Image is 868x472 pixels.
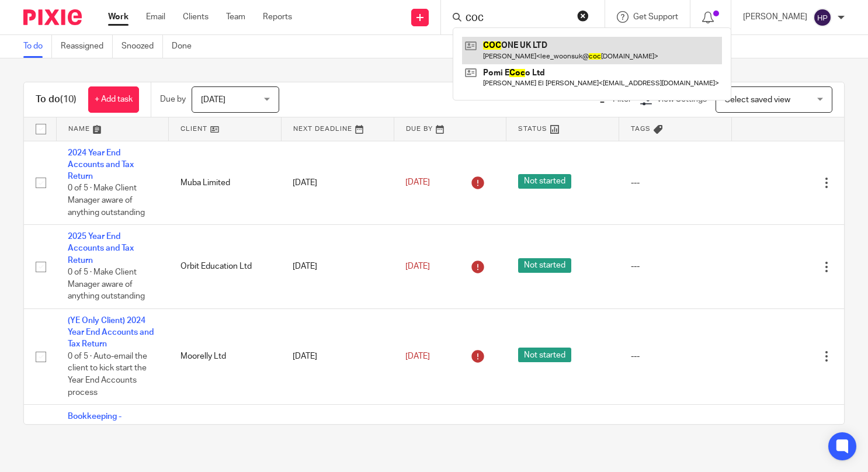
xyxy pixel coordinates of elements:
td: Muba Limited [169,141,282,225]
input: Search [464,14,570,25]
a: (YE Only Client) 2024 Year End Accounts and Tax Return [68,317,154,349]
span: Not started [518,348,571,362]
span: [DATE] [405,179,430,187]
a: + Add task [88,86,139,113]
h1: To do [36,93,77,106]
td: [DATE] [281,141,394,225]
a: Clients [183,11,209,23]
span: Not started [518,174,571,189]
td: Orbit Education Ltd [169,225,282,309]
a: To do [23,35,52,58]
span: Get Support [633,13,678,21]
span: [DATE] [201,96,225,104]
a: Reports [263,11,292,23]
a: Snoozed [121,35,163,58]
div: --- [631,350,720,362]
span: 0 of 5 · Make Client Manager aware of anything outstanding [68,268,145,300]
a: 2025 Year End Accounts and Tax Return [68,232,134,265]
a: 2024 Year End Accounts and Tax Return [68,149,134,181]
td: [DATE] [281,225,394,309]
span: (10) [60,95,77,104]
span: 0 of 5 · Auto-email the client to kick start the Year End Accounts process [68,352,147,397]
span: [DATE] [405,352,430,360]
a: Reassigned [61,35,113,58]
p: [PERSON_NAME] [743,11,807,23]
span: [DATE] [405,262,430,270]
img: svg%3E [813,8,832,27]
td: Moorelly Ltd [169,308,282,404]
button: Clear [577,10,589,22]
span: 0 of 5 · Make Client Manager aware of anything outstanding [68,185,145,217]
span: Tags [631,126,651,132]
td: Bibowines Limited [169,405,282,465]
a: Email [146,11,165,23]
div: --- [631,261,720,272]
span: Not started [518,258,571,273]
a: Bookkeeping - Automated [68,412,121,432]
td: [DATE] [281,405,394,465]
p: Due by [160,93,186,105]
a: Done [172,35,200,58]
span: Select saved view [725,96,790,104]
img: Pixie [23,9,82,25]
div: --- [631,177,720,189]
a: Work [108,11,129,23]
td: [DATE] [281,308,394,404]
a: Team [226,11,245,23]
